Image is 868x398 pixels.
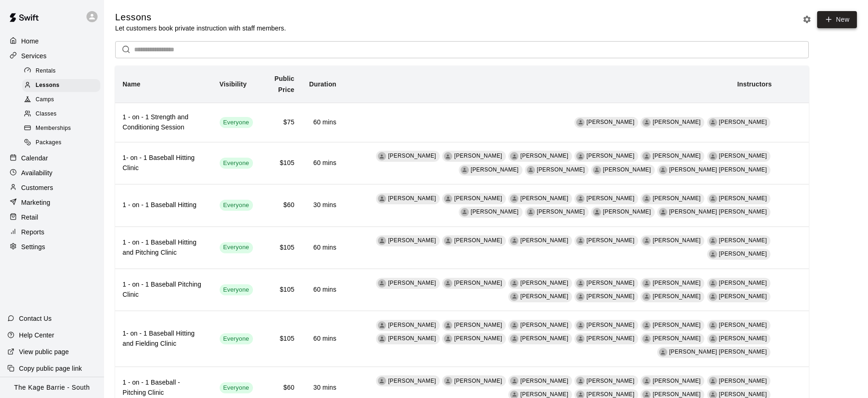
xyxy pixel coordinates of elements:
span: [PERSON_NAME] [520,322,568,328]
div: This service is visible to all of your customers [220,200,253,211]
span: [PERSON_NAME] [586,378,634,384]
h6: $60 [268,383,295,393]
h6: 1 - on - 1 Baseball Hitting and Pitching Clinic [123,238,205,258]
h6: 30 mins [309,383,337,393]
span: [PERSON_NAME] [454,153,502,159]
a: Calendar [7,151,97,165]
span: [PERSON_NAME] [388,280,436,286]
p: View public page [19,347,69,356]
a: Lessons [22,78,104,92]
div: Zach Biery [510,152,518,160]
span: [PERSON_NAME] [454,237,502,244]
a: Customers [7,181,97,195]
h6: 1 - on - 1 Strength and Conditioning Session [123,112,205,133]
div: Tiago Cavallo [510,335,518,343]
span: [PERSON_NAME] [653,280,701,286]
h6: 1 - on - 1 Baseball - Pitching Clinic [123,378,205,398]
span: [PERSON_NAME] [719,378,767,384]
div: Dave Maxamenko [378,377,386,385]
span: [PERSON_NAME] [PERSON_NAME] [669,349,767,355]
span: [PERSON_NAME] [586,153,634,159]
span: [PERSON_NAME] [520,378,568,384]
b: Duration [309,80,337,88]
span: Everyone [220,384,253,392]
span: [PERSON_NAME] [520,391,568,398]
span: Memberships [36,124,71,133]
h5: Lessons [115,11,286,24]
span: [PERSON_NAME] [653,322,701,328]
a: Services [7,49,97,63]
span: Everyone [220,201,253,210]
div: Chris Boyle [576,335,585,343]
div: This service is visible to all of your customers [220,117,253,128]
div: Dionysius Chialtas [709,152,717,160]
div: Zach Biery [510,321,518,330]
div: Home [7,34,97,48]
span: Everyone [220,286,253,294]
p: Home [21,37,39,46]
div: This service is visible to all of your customers [220,284,253,295]
span: [PERSON_NAME] [454,280,502,286]
span: [PERSON_NAME] [586,280,634,286]
span: [PERSON_NAME] [520,293,568,300]
h6: 1- on - 1 Baseball Hitting Clinic [123,153,205,173]
span: [PERSON_NAME] [PERSON_NAME] [669,208,767,215]
span: [PERSON_NAME] [520,195,568,202]
div: Dan Hodgins [709,377,717,385]
span: [PERSON_NAME] [586,322,634,328]
span: [PERSON_NAME] [537,208,585,215]
span: [PERSON_NAME] [388,322,436,328]
div: This service is visible to all of your customers [220,242,253,253]
div: Nolan Machibroda [593,166,601,174]
span: Lessons [36,81,60,90]
span: [PERSON_NAME] [719,153,767,159]
span: [PERSON_NAME] [586,195,634,202]
div: Zach Owen [444,237,452,245]
span: [PERSON_NAME] [603,208,651,215]
div: Zach Biery [576,377,585,385]
h6: 60 mins [309,285,337,295]
span: [PERSON_NAME] [719,280,767,286]
span: [PERSON_NAME] [653,391,701,398]
a: Availability [7,166,97,180]
span: [PERSON_NAME] [520,237,568,244]
span: [PERSON_NAME] [653,195,701,202]
div: Dan Hodgins [576,195,585,203]
div: This service is visible to all of your customers [220,382,253,393]
h6: $105 [268,334,295,344]
h6: $105 [268,243,295,253]
span: [PERSON_NAME] [586,391,634,398]
p: Reports [21,227,44,237]
b: Public Price [275,75,295,93]
div: Tiago Cavallo [461,166,469,174]
span: [PERSON_NAME] [653,335,701,342]
div: Packages [22,136,100,149]
span: [PERSON_NAME] [653,119,701,125]
span: [PERSON_NAME] [388,195,436,202]
div: Ryan Patterson [709,118,717,127]
span: [PERSON_NAME] [520,153,568,159]
div: Cole White [709,237,717,245]
h6: $105 [268,158,295,168]
div: Marketing [7,196,97,209]
div: Cooper Tomkinson [659,208,667,216]
span: [PERSON_NAME] [454,322,502,328]
h6: $60 [268,200,295,210]
h6: 1- on - 1 Baseball Hitting and Fielding Clinic [123,329,205,349]
div: Dionysius Chialtas [444,335,452,343]
div: J.D. McGivern [642,377,651,385]
a: Retail [7,210,97,224]
span: Packages [36,138,62,147]
div: Classes [22,108,100,121]
div: Lessons [22,79,100,92]
div: Zach Owen [444,152,452,160]
div: Marcus Knecht [642,335,651,343]
p: Customers [21,183,53,192]
span: [PERSON_NAME] [719,322,767,328]
p: Retail [21,213,38,222]
div: Tiago Cavallo [461,208,469,216]
div: Zach Biery [576,118,585,127]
